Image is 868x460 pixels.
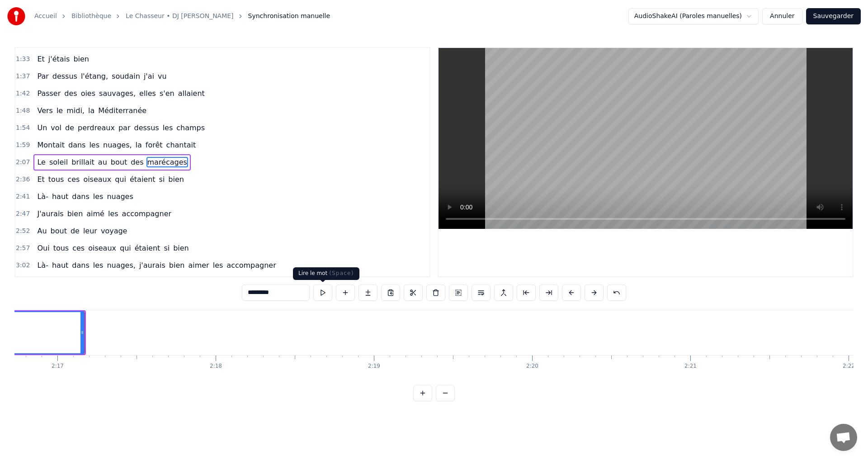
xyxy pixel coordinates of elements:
[167,174,185,185] span: bien
[100,226,128,236] span: voyage
[36,71,49,81] span: Par
[52,363,64,370] div: 2:17
[830,424,857,451] div: Ouvrir le chat
[143,71,155,81] span: j'ai
[329,270,354,276] span: ( Space )
[92,260,104,270] span: les
[51,260,69,270] span: haut
[106,260,137,270] span: nuages,
[36,174,45,185] span: Et
[126,12,234,21] a: Le Chasseur • DJ [PERSON_NAME]
[98,88,137,99] span: sauvages,
[88,140,100,150] span: les
[134,243,161,253] span: étaient
[16,106,30,115] span: 1:48
[36,243,50,253] span: Oui
[36,157,46,167] span: Le
[47,174,65,185] span: tous
[63,88,78,99] span: des
[16,192,30,201] span: 2:41
[121,209,172,219] span: accompagner
[248,12,330,21] span: Synchronisation manuelle
[56,105,64,116] span: le
[52,71,78,81] span: dessus
[133,123,160,133] span: dessus
[36,209,64,219] span: J'aurais
[526,363,538,370] div: 2:20
[36,260,49,270] span: Là-
[7,7,25,25] img: youka
[87,105,95,116] span: la
[16,175,30,184] span: 2:36
[129,174,156,185] span: étaient
[157,71,168,81] span: vu
[92,191,104,202] span: les
[82,174,112,185] span: oiseaux
[67,140,86,150] span: dans
[71,191,90,202] span: dans
[48,157,69,167] span: soleil
[36,226,47,236] span: Au
[138,88,157,99] span: elles
[16,244,30,253] span: 2:57
[66,174,80,185] span: ces
[16,227,30,236] span: 2:52
[36,105,53,116] span: Vers
[138,260,166,270] span: j'aurais
[66,105,85,116] span: midi,
[114,174,127,185] span: qui
[159,88,175,99] span: s'en
[165,140,197,150] span: chantait
[16,261,30,270] span: 3:02
[16,55,30,64] span: 1:33
[51,191,69,202] span: haut
[34,12,57,21] a: Accueil
[145,140,164,150] span: forêt
[34,12,330,21] nav: breadcrumb
[168,260,186,270] span: bien
[16,158,30,167] span: 2:07
[368,363,380,370] div: 2:19
[16,141,30,150] span: 1:59
[36,88,61,99] span: Passer
[36,140,66,150] span: Montait
[80,88,96,99] span: oies
[97,157,108,167] span: au
[106,191,134,202] span: nuages
[806,8,861,24] button: Sauvegarder
[293,267,359,280] div: Lire le mot
[71,243,85,253] span: ces
[71,260,90,270] span: dans
[77,123,116,133] span: perdreaux
[50,226,68,236] span: bout
[684,363,697,370] div: 2:21
[843,363,855,370] div: 2:22
[50,123,62,133] span: vol
[135,140,143,150] span: la
[71,12,111,21] a: Bibliothèque
[36,54,45,64] span: Et
[146,157,188,167] span: marécages
[16,209,30,218] span: 2:47
[119,243,132,253] span: qui
[36,191,49,202] span: Là-
[107,209,119,219] span: les
[71,157,95,167] span: brillait
[36,123,48,133] span: Un
[16,123,30,133] span: 1:54
[82,226,98,236] span: leur
[187,260,210,270] span: aimer
[102,140,133,150] span: nuages,
[80,71,109,81] span: l'étang,
[47,54,71,64] span: j'étais
[226,260,277,270] span: accompagner
[177,88,206,99] span: allaient
[162,123,174,133] span: les
[110,157,128,167] span: bout
[118,123,132,133] span: par
[111,71,141,81] span: soudain
[64,123,75,133] span: de
[85,209,105,219] span: aimé
[158,174,166,185] span: si
[87,243,117,253] span: oiseaux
